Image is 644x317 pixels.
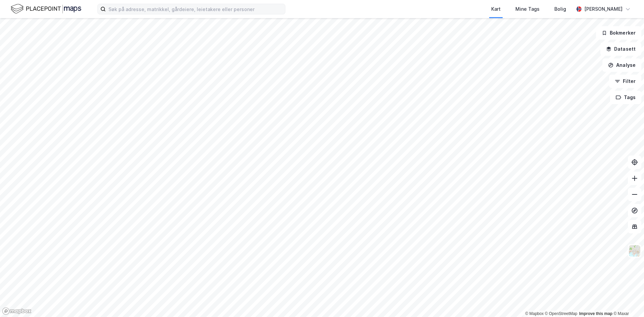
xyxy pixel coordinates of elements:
button: Datasett [600,42,641,56]
img: Z [628,244,641,257]
button: Bokmerker [596,26,641,40]
div: Bolig [554,5,566,13]
a: Improve this map [579,311,612,316]
iframe: Chat Widget [610,285,644,317]
button: Tags [610,91,641,104]
a: Mapbox [525,311,544,316]
a: OpenStreetMap [545,311,578,316]
img: logo.f888ab2527a4732fd821a326f86c7f29.svg [11,3,81,15]
a: Mapbox homepage [2,307,32,315]
button: Filter [609,75,641,88]
input: Søk på adresse, matrikkel, gårdeiere, leietakere eller personer [106,4,285,14]
div: [PERSON_NAME] [584,5,623,13]
div: Mine Tags [515,5,540,13]
button: Analyse [602,58,641,72]
div: Kart [491,5,501,13]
